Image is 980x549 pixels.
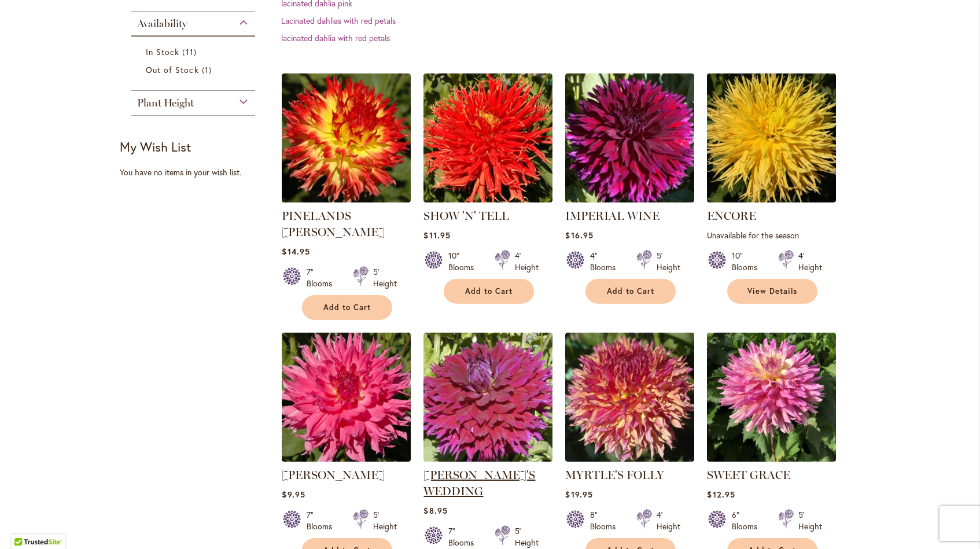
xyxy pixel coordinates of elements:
a: Jennifer's Wedding [423,453,552,464]
iframe: Launch Accessibility Center [9,508,41,540]
div: 4' Height [798,250,822,273]
span: Add to Cart [465,286,513,296]
span: Availability [137,17,187,30]
a: [PERSON_NAME] [282,468,385,482]
span: 1 [202,64,215,76]
span: View Details [747,286,797,296]
a: SHOW 'N' TELL [423,194,552,205]
img: SWEET GRACE [707,333,836,462]
a: ENCORE [707,194,836,205]
div: 10" Blooms [732,250,764,273]
a: Lacinated dahlias with red petals [281,15,396,26]
div: 7" Blooms [448,525,481,548]
strong: My Wish List [120,138,191,155]
div: 5' Height [798,509,822,532]
span: In Stock [146,46,179,57]
span: $14.95 [282,246,310,257]
span: $12.95 [707,489,735,500]
button: Add to Cart [585,279,676,304]
span: $8.95 [423,505,447,516]
a: PINELANDS [PERSON_NAME] [282,209,385,239]
a: View Details [727,279,817,304]
p: Unavailable for the season [707,230,836,241]
div: You have no items in your wish list. [120,167,274,178]
div: 6" Blooms [732,509,764,532]
div: 5' Height [657,250,680,273]
div: 4" Blooms [590,250,622,273]
div: 7" Blooms [307,266,339,289]
a: SHOW 'N' TELL [423,209,509,223]
span: Out of Stock [146,64,199,75]
span: Add to Cart [323,303,371,312]
a: lacinated dahlia with red petals [281,32,390,43]
img: IMPERIAL WINE [565,73,694,202]
a: MYRTLE'S FOLLY [565,468,664,482]
img: MYRTLE'S FOLLY [565,333,694,462]
a: HELEN RICHMOND [282,453,411,464]
a: PINELANDS PAM [282,194,411,205]
a: Out of Stock 1 [146,64,244,76]
img: ENCORE [707,73,836,202]
span: Plant Height [137,97,194,109]
div: 5' Height [373,509,397,532]
div: 4' Height [657,509,680,532]
button: Add to Cart [302,295,392,320]
a: In Stock 11 [146,46,244,58]
div: 5' Height [515,525,539,548]
div: 8" Blooms [590,509,622,532]
span: $19.95 [565,489,592,500]
a: [PERSON_NAME]'S WEDDING [423,468,535,498]
img: Jennifer's Wedding [423,333,552,462]
a: SWEET GRACE [707,453,836,464]
img: SHOW 'N' TELL [423,73,552,202]
span: 11 [182,46,199,58]
a: IMPERIAL WINE [565,209,660,223]
img: HELEN RICHMOND [282,333,411,462]
a: ENCORE [707,209,756,223]
div: 7" Blooms [307,509,339,532]
img: PINELANDS PAM [282,73,411,202]
div: 4' Height [515,250,539,273]
a: SWEET GRACE [707,468,790,482]
div: 5' Height [373,266,397,289]
button: Add to Cart [444,279,534,304]
div: 10" Blooms [448,250,481,273]
span: Add to Cart [607,286,654,296]
a: IMPERIAL WINE [565,194,694,205]
span: $9.95 [282,489,305,500]
a: MYRTLE'S FOLLY [565,453,694,464]
span: $11.95 [423,230,450,241]
span: $16.95 [565,230,593,241]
